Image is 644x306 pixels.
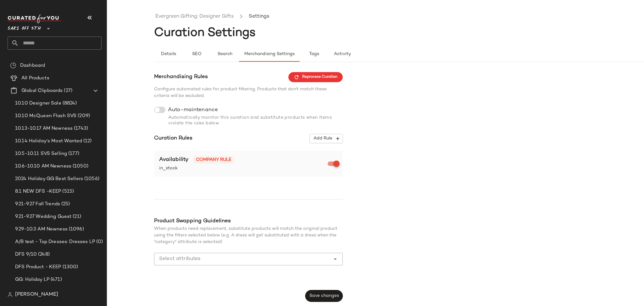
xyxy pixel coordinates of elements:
span: (21) [71,213,81,220]
span: (1056) [83,175,99,183]
span: (12) [82,138,92,145]
span: 10.6-10.10 AM Newness [15,163,71,170]
span: (209) [76,112,90,120]
span: A/B test - Top Dresses: Dresses LP [15,238,95,246]
span: 2024 Holiday GG Best Sellers [15,175,83,183]
img: svg%3e [8,292,13,297]
span: [PERSON_NAME] [15,291,58,298]
span: Configure automated rules for product filtering. Products that don't match these criteria will be... [154,87,327,98]
span: (248) [37,251,50,258]
span: Availability [159,157,188,162]
span: (8824) [61,100,77,107]
span: (177) [67,150,79,157]
span: 8.1 NEW DFS -KEEP [15,188,61,195]
span: DFS 9/10 [15,251,37,258]
span: 10.13-10.17 AM Newness [15,125,73,132]
span: Curation Settings [154,27,256,39]
span: (1743) [73,125,88,132]
span: Product Swapping Guidelines [154,218,231,224]
span: Search [217,52,232,57]
span: Add Rule [313,136,339,141]
span: When products need replacement, substitute products will match the original product using the fil... [154,226,337,244]
span: Merchandising Settings [244,52,295,57]
span: Curation Rules [154,134,192,143]
span: 10.5-10.11 SVS Selling [15,150,67,157]
i: Open [331,255,339,263]
span: Save changes [309,293,339,298]
span: (0) [95,238,103,246]
button: Save changes [305,290,343,302]
span: Saks OFF 5TH [8,21,41,33]
img: svg%3e [10,62,16,69]
span: SEO [192,52,201,57]
span: All Products [21,75,49,82]
span: (1096) [68,226,84,233]
span: (1300) [61,263,78,271]
span: (1050) [71,163,88,170]
span: 9.29-10.3 AM Newness [15,226,68,233]
a: Evergreen Gifting: Designer Gifts [155,13,234,21]
span: (25) [60,201,70,208]
span: Auto-maintenance [168,107,218,113]
span: 9.21-9.27 Fall Trends [15,201,60,208]
span: DFS Product - KEEP [15,263,61,271]
span: Activity [334,52,351,57]
span: Tags [309,52,319,57]
span: (515) [61,188,74,195]
span: Global Clipboards [21,87,63,94]
span: (27) [63,87,72,94]
div: Automatically monitor this curation and substitute products when items violate the rules below. [154,115,343,126]
span: Company rule [193,156,234,163]
span: 9.21-9.27 Wedding Guest [15,213,71,220]
span: Merchandising Rules [154,73,208,81]
button: Add Rule [310,134,343,143]
li: Settings [247,13,270,21]
span: (471) [49,276,62,283]
span: 10.10 Designer Sale [15,100,61,107]
span: Details [160,52,176,57]
button: Reprocess Curation [288,72,343,82]
span: Dashboard [20,62,45,69]
span: in_stock [159,165,329,172]
img: cfy_white_logo.C9jOOHJF.svg [8,14,61,23]
span: Reprocess Curation [294,74,337,80]
span: GG: Holiday LP [15,276,49,283]
span: 10.14 Holiday's Most Wanted [15,138,82,145]
span: 10.10 McQueen Flash SVS [15,112,76,120]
